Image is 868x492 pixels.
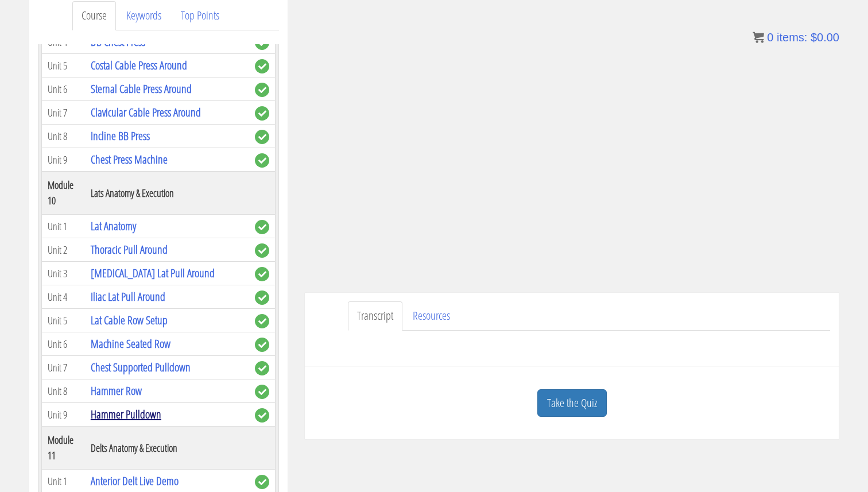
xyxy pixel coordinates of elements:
td: Unit 3 [42,262,85,285]
a: Chest Supported Pulldown [91,359,191,375]
th: Module 10 [42,172,85,215]
span: complete [255,314,269,328]
span: complete [255,338,269,352]
img: icon11.png [753,32,764,43]
a: Resources [404,301,459,331]
span: complete [255,290,269,305]
a: Hammer Pulldown [91,406,161,422]
span: complete [255,220,269,234]
td: Unit 7 [42,101,85,125]
a: Clavicular Cable Press Around [91,104,201,120]
th: Lats Anatomy & Execution [85,172,249,215]
td: Unit 6 [42,332,85,356]
span: complete [255,83,269,97]
a: Iliac Lat Pull Around [91,289,165,304]
td: Unit 4 [42,285,85,309]
td: Unit 1 [42,215,85,238]
span: complete [255,475,269,489]
td: Unit 8 [42,379,85,403]
a: [MEDICAL_DATA] Lat Pull Around [91,265,215,281]
bdi: 0.00 [811,31,839,44]
a: Hammer Row [91,383,142,398]
td: Unit 8 [42,125,85,148]
a: Lat Cable Row Setup [91,312,168,328]
span: complete [255,243,269,258]
td: Unit 7 [42,356,85,379]
span: $ [811,31,817,44]
a: Transcript [348,301,402,331]
td: Unit 5 [42,309,85,332]
td: Unit 2 [42,238,85,262]
a: Top Points [172,1,228,30]
a: Take the Quiz [537,389,607,417]
a: Course [72,1,116,30]
a: Sternal Cable Press Around [91,81,192,96]
a: Chest Press Machine [91,152,168,167]
span: complete [255,408,269,423]
span: complete [255,59,269,73]
a: Machine Seated Row [91,336,170,351]
span: complete [255,267,269,281]
a: Incline BB Press [91,128,150,144]
td: Unit 9 [42,403,85,427]
span: items: [777,31,807,44]
a: Costal Cable Press Around [91,57,187,73]
a: Keywords [117,1,170,30]
td: Unit 5 [42,54,85,78]
span: complete [255,361,269,375]
th: Delts Anatomy & Execution [85,427,249,470]
td: Unit 9 [42,148,85,172]
a: Thoracic Pull Around [91,242,168,257]
span: 0 [767,31,773,44]
a: 0 items: $0.00 [753,31,839,44]
td: Unit 6 [42,78,85,101]
span: complete [255,130,269,144]
th: Module 11 [42,427,85,470]
span: complete [255,385,269,399]
span: complete [255,153,269,168]
a: Anterior Delt Live Demo [91,473,179,489]
a: Lat Anatomy [91,218,136,234]
span: complete [255,106,269,121]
